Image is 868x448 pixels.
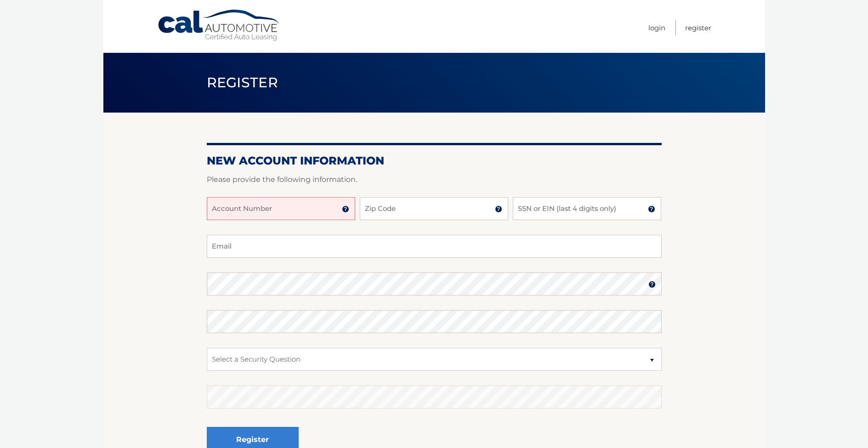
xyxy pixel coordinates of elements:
input: Zip Code [360,197,508,220]
span: Register [207,74,278,91]
img: tooltip.svg [342,205,349,213]
h2: New Account Information [207,154,662,168]
input: Account Number [207,197,355,220]
img: tooltip.svg [648,205,655,213]
a: Login [648,20,665,35]
img: tooltip.svg [495,205,502,213]
p: Please provide the following information. [207,173,662,186]
a: Register [685,20,711,35]
input: Email [207,235,662,258]
input: SSN or EIN (last 4 digits only) [513,197,661,220]
a: Cal Automotive [157,9,281,42]
img: tooltip.svg [648,281,656,288]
